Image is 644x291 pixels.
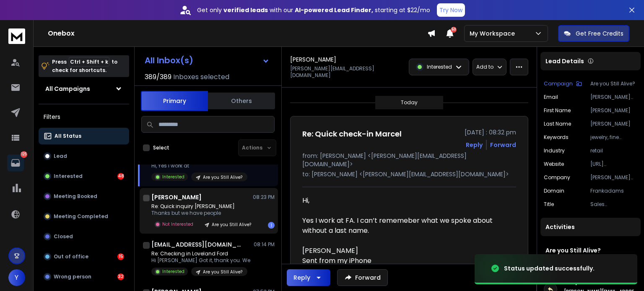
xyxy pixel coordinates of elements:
button: Forward [337,269,388,286]
div: Reply [293,273,310,282]
h1: [EMAIL_ADDRESS][DOMAIN_NAME] [151,240,244,249]
p: Are you Still Alive? [590,80,637,87]
p: Try Now [439,6,462,14]
p: Closed [54,233,73,240]
strong: verified leads [223,6,268,14]
strong: AI-powered Lead Finder, [295,6,373,14]
p: 125 [21,151,27,158]
button: Others [208,92,275,110]
p: Press to check for shortcuts. [52,58,117,75]
p: First Name [544,107,571,114]
p: Are you Still Alive? [212,221,251,228]
button: Out of office15 [39,248,129,265]
h1: Re: Quick check-in Marcel [302,128,402,140]
h3: Filters [39,111,129,123]
p: Re: Quick inquiry [PERSON_NAME] [151,203,252,210]
p: to: [PERSON_NAME] <[PERSON_NAME][EMAIL_ADDRESS][DOMAIN_NAME]> [302,170,516,178]
p: Interested [162,174,184,180]
button: Interested48 [39,168,129,185]
h1: All Campaigns [45,85,90,93]
p: Hi, Yes I work at [151,162,247,169]
p: Website [544,161,564,167]
p: [PERSON_NAME] [590,107,637,114]
h1: Onebox [48,28,427,39]
button: Reply [287,269,330,286]
p: Interested [427,64,452,70]
p: 08:23 PM [253,194,275,201]
h1: [PERSON_NAME] [290,55,336,64]
p: Hi [PERSON_NAME] Got it, thank you. We [151,257,250,264]
button: All Campaigns [39,80,129,97]
button: Meeting Booked [39,188,129,205]
div: Activities [540,218,641,236]
button: All Status [39,128,129,144]
button: Wrong person32 [39,268,129,285]
p: from: [PERSON_NAME] <[PERSON_NAME][EMAIL_ADDRESS][DOMAIN_NAME]> [302,152,516,168]
h3: Inboxes selected [173,72,229,82]
p: Interested [162,268,184,275]
p: Wrong person [54,273,91,280]
button: Lead [39,148,129,165]
p: Keywords [544,134,569,141]
p: Domain [544,188,564,194]
p: Interested [54,173,83,180]
h1: [PERSON_NAME] [151,193,202,201]
p: Today [401,99,418,106]
h1: Are you Still Alive? [545,246,636,255]
p: Out of office [54,253,88,260]
p: Lead [54,153,67,160]
p: Thanks but we have people [151,210,252,216]
p: [PERSON_NAME][EMAIL_ADDRESS][DOMAIN_NAME] [590,94,637,100]
div: 1 [268,222,275,229]
p: Add to [476,64,493,70]
p: Not Interested [162,221,193,227]
p: All Status [55,133,81,139]
p: [URL][DOMAIN_NAME] [590,161,637,167]
p: Re: Checking in Loveland Ford [151,250,250,257]
p: [PERSON_NAME] [590,121,637,127]
div: 48 [117,173,124,180]
p: jewelry, fine jewelry, engagement rings, wedding bands, designer jewelry, timepieces, rolex, pre-... [590,134,637,141]
button: Meeting Completed [39,208,129,225]
button: Y [8,269,25,286]
p: Company [544,174,570,181]
p: Are you Still Alive? [203,269,242,275]
p: Meeting Booked [54,193,97,200]
p: Frankadams [590,188,637,194]
div: 15 [117,253,124,260]
button: Try Now [437,3,465,17]
a: 125 [7,155,24,171]
button: Campaign [544,80,582,87]
p: [DATE] : 08:32 pm [465,128,516,136]
p: retail [590,147,637,154]
p: Title [544,201,554,208]
p: Industry [544,147,565,154]
span: 389 / 389 [145,72,171,82]
p: My Workspace [470,29,518,38]
button: Get Free Credits [558,25,629,42]
p: 08:14 PM [254,241,275,248]
button: Closed [39,228,129,245]
p: Get Free Credits [576,29,623,38]
img: logo [8,28,25,44]
div: Forward [490,141,516,149]
p: Are you Still Alive? [203,174,242,180]
p: Last Name [544,121,571,127]
h1: All Inbox(s) [145,56,193,64]
p: [PERSON_NAME] Jewelers [590,174,637,181]
p: Campaign [544,80,573,87]
p: Lead Details [545,57,584,65]
p: [PERSON_NAME][EMAIL_ADDRESS][DOMAIN_NAME] [290,65,404,79]
div: 32 [117,273,124,280]
label: Select [153,144,169,151]
button: Primary [141,91,208,111]
p: Meeting Completed [54,213,108,220]
button: Reply [466,141,483,149]
span: 50 [451,27,457,33]
p: Get only with our starting at $22/mo [197,6,430,14]
p: Email [544,94,558,100]
div: Status updated successfully. [504,264,595,273]
button: All Inbox(s) [138,52,276,69]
